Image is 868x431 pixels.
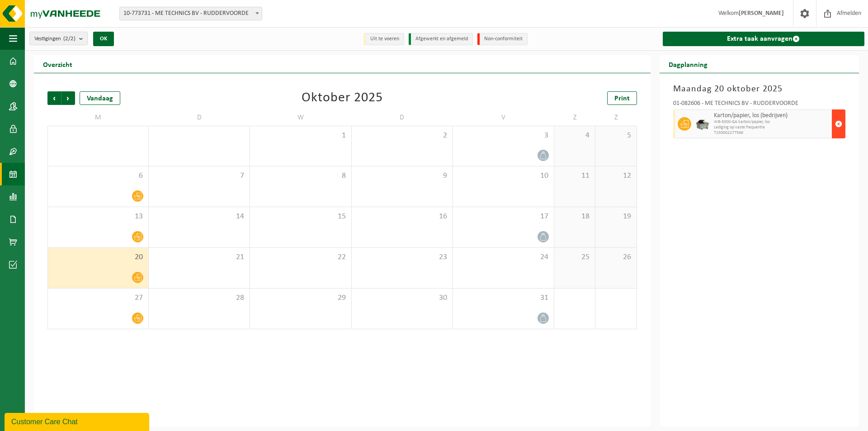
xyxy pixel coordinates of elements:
span: 19 [600,212,632,222]
span: 2 [356,131,448,141]
span: Lediging op vaste frequentie [714,125,830,130]
span: 23 [356,252,448,262]
li: Uit te voeren [363,33,404,45]
span: 17 [458,212,549,222]
div: Vandaag [80,91,120,105]
span: Print [614,95,630,102]
span: 29 [255,293,346,303]
span: 21 [153,252,245,262]
li: Non-conformiteit [477,33,528,45]
td: V [453,109,554,126]
h3: Maandag 20 oktober 2025 [673,82,845,96]
span: Karton/papier, los (bedrijven) [714,112,830,119]
span: 15 [255,212,346,222]
span: 3 [458,131,549,141]
span: 27 [52,293,144,303]
span: 30 [356,293,448,303]
td: M [47,109,149,126]
strong: [PERSON_NAME] [739,10,784,17]
span: 7 [153,171,245,181]
span: 14 [153,212,245,222]
span: Vorige [47,91,61,105]
span: 28 [153,293,245,303]
span: 10-773731 - ME TECHNICS BV - RUDDERVOORDE [119,7,262,20]
iframe: chat widget [5,411,151,431]
span: 6 [52,171,144,181]
td: Z [595,109,637,126]
div: Oktober 2025 [302,91,383,105]
span: 12 [600,171,632,181]
td: D [352,109,453,126]
span: 10-773731 - ME TECHNICS BV - RUDDERVOORDE [120,7,262,20]
span: WB-5000-GA karton/papier, los [714,119,830,125]
a: Print [607,91,637,105]
span: 18 [559,212,590,222]
button: Vestigingen(2/2) [29,32,88,45]
td: Z [554,109,595,126]
span: 8 [255,171,346,181]
span: 13 [52,212,144,222]
span: Volgende [61,91,75,105]
span: 22 [255,252,346,262]
a: Extra taak aanvragen [663,32,864,46]
span: 31 [458,293,549,303]
span: 11 [559,171,590,181]
span: 4 [559,131,590,141]
count: (2/2) [63,36,75,42]
span: 9 [356,171,448,181]
span: 16 [356,212,448,222]
td: W [250,109,351,126]
span: 25 [559,252,590,262]
img: WB-5000-GAL-GY-01 [696,117,709,131]
span: 10 [458,171,549,181]
span: 5 [600,131,632,141]
div: 01-082606 - ME TECHNICS BV - RUDDERVOORDE [673,100,845,109]
span: 24 [458,252,549,262]
span: 1 [255,131,346,141]
span: T250002277566 [714,130,830,136]
li: Afgewerkt en afgemeld [409,33,473,45]
button: OK [93,32,114,46]
span: Vestigingen [34,32,75,46]
h2: Overzicht [34,55,81,73]
span: 26 [600,252,632,262]
td: D [149,109,250,126]
span: 20 [52,252,144,262]
h2: Dagplanning [660,55,717,73]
